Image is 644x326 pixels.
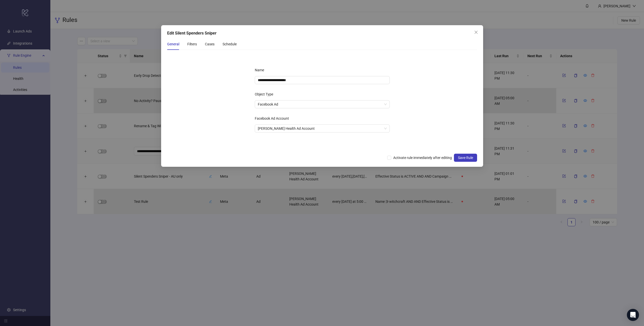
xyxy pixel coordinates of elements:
div: Filters [187,41,197,47]
button: Save Rule [454,154,477,162]
div: General [167,41,179,47]
div: Schedule [223,41,237,47]
span: close [474,30,478,34]
span: Facebook Ad [258,101,386,108]
label: Object Type [255,90,276,98]
span: Activate rule immediately after editing [391,155,454,160]
span: Heidi Health Ad Account [258,125,386,132]
label: Facebook Ad Account [255,114,292,122]
div: Open Intercom Messenger [627,309,639,321]
div: Edit Silent Spenders Sniper [167,30,477,36]
div: Cases [205,41,214,47]
input: Name [255,76,389,84]
span: Save Rule [458,156,473,160]
button: Close [472,28,480,36]
label: Name [255,66,267,74]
